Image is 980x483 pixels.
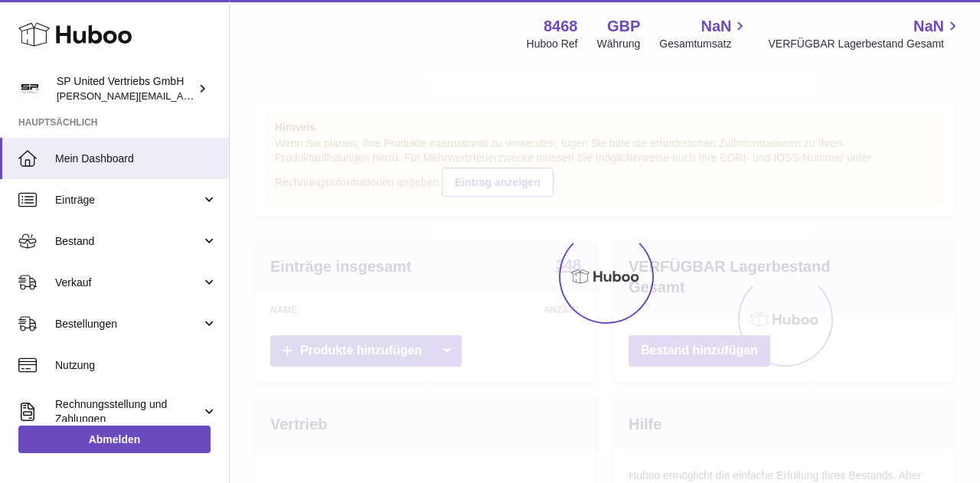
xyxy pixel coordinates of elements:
[55,317,201,331] span: Bestellungen
[55,152,217,166] span: Mein Dashboard
[55,397,201,426] span: Rechnungsstellung und Zahlungen
[55,234,201,249] span: Bestand
[607,16,640,37] strong: GBP
[55,193,201,207] span: Einträge
[768,37,962,51] span: VERFÜGBAR Lagerbestand Gesamt
[55,358,217,373] span: Nutzung
[57,90,307,102] span: [PERSON_NAME][EMAIL_ADDRESS][DOMAIN_NAME]
[597,37,641,51] div: Währung
[57,74,194,103] div: SP United Vertriebs GmbH
[701,16,731,37] span: NaN
[768,16,962,51] a: NaN VERFÜGBAR Lagerbestand Gesamt
[659,16,749,51] a: NaN Gesamtumsatz
[18,77,41,100] img: tim@sp-united.com
[55,276,201,290] span: Verkauf
[527,37,578,51] div: Huboo Ref
[659,37,749,51] span: Gesamtumsatz
[18,426,211,453] a: Abmelden
[544,16,578,37] strong: 8468
[913,16,944,37] span: NaN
